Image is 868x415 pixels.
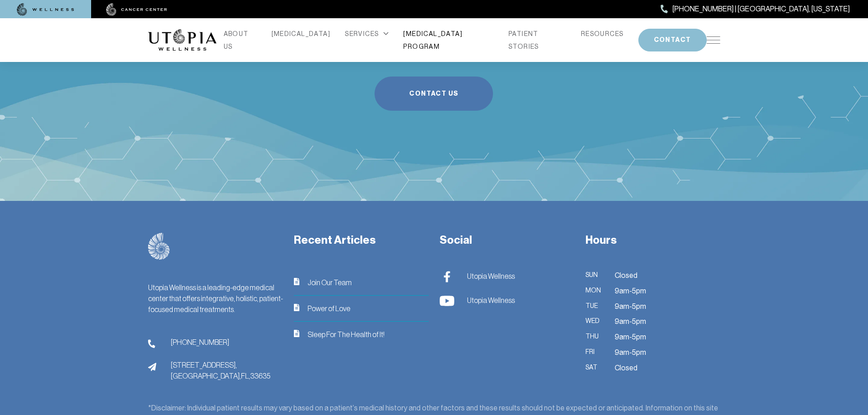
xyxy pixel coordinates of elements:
a: iconPower of Love [294,303,429,314]
img: icon-hamburger [707,36,720,44]
span: Sat [586,362,604,374]
a: iconJoin Our Team [294,277,429,288]
img: Utopia Wellness [440,271,454,282]
img: wellness [17,3,74,16]
span: Tue [586,301,604,313]
img: logo [148,233,170,260]
span: Utopia Wellness [467,295,515,306]
img: icon [294,278,299,285]
a: PATIENT STORIES [508,27,566,53]
span: Join Our Team [308,277,352,288]
a: iconSleep For The Health of It! [294,329,429,340]
span: 9am-5pm [615,301,646,313]
h3: Social [440,233,575,248]
span: Power of Love [308,303,350,314]
h3: Hours [586,233,720,248]
img: logo [148,29,216,51]
span: Wed [586,316,604,328]
a: Utopia Wellness Utopia Wellness [440,270,567,283]
a: [PHONE_NUMBER] | [GEOGRAPHIC_DATA], [US_STATE] [661,3,850,15]
img: phone [148,339,155,348]
div: Utopia Wellness is a leading-edge medical center that offers integrative, holistic, patient-focus... [148,282,283,315]
img: Utopia Wellness [440,295,454,307]
span: 9am-5pm [615,285,646,297]
span: Mon [586,285,604,297]
img: cancer center [106,3,167,16]
a: phone[PHONE_NUMBER] [148,337,283,348]
a: [MEDICAL_DATA] [272,27,331,40]
a: Contact Us [375,77,493,111]
span: Thu [586,331,604,343]
span: Sleep For The Health of It! [308,329,385,340]
a: ABOUT US [224,27,257,53]
span: Utopia Wellness [467,271,515,282]
button: CONTACT [638,29,707,51]
img: icon [294,304,299,311]
span: [STREET_ADDRESS], [GEOGRAPHIC_DATA], FL, 33635 [171,359,270,381]
span: 9am-5pm [615,316,646,328]
span: [PHONE_NUMBER] [171,337,229,348]
span: [PHONE_NUMBER] | [GEOGRAPHIC_DATA], [US_STATE] [673,3,850,15]
a: address[STREET_ADDRESS],[GEOGRAPHIC_DATA],FL,33635 [148,359,283,381]
span: 9am-5pm [615,331,646,343]
span: 9am-5pm [615,347,646,359]
img: address [148,363,156,371]
div: SERVICES [345,27,389,40]
span: Closed [615,362,637,374]
a: Utopia Wellness Utopia Wellness [440,293,567,307]
h3: Recent Articles [294,233,429,248]
span: Sun [586,270,604,282]
img: icon [294,330,299,337]
a: RESOURCES [581,27,624,40]
span: Fri [586,347,604,359]
a: [MEDICAL_DATA] PROGRAM [403,27,494,53]
span: Closed [615,270,637,282]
